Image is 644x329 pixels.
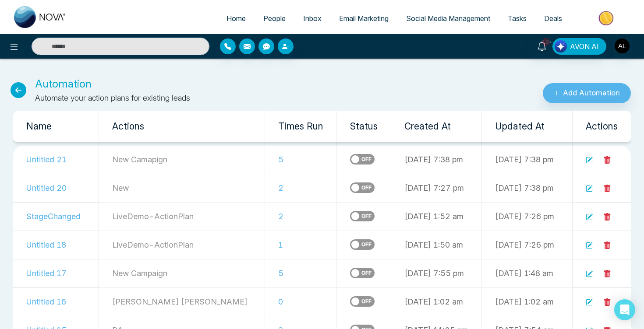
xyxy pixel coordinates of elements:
[555,40,567,52] img: Lead Flow
[482,146,573,174] td: [DATE] 7:38 pm
[265,202,337,231] td: 2
[482,111,573,142] th: Updated At
[615,38,630,53] img: User Avatar
[542,38,550,46] span: 10+
[482,202,573,231] td: [DATE] 7:26 pm
[552,38,606,55] button: AVON AI
[13,202,99,231] td: StageChanged
[265,287,337,316] td: 0
[112,267,251,279] p: New Campaign
[13,174,99,202] td: Untitled 20
[13,287,99,316] td: Untitled 16
[531,38,552,53] a: 10+
[112,154,251,165] p: New Camapign
[265,231,337,259] td: 1
[482,259,573,287] td: [DATE] 1:48 am
[482,287,573,316] td: [DATE] 1:02 am
[330,10,397,27] a: Email Marketing
[99,111,265,142] th: Actions
[391,287,482,316] td: [DATE] 1:02 am
[391,259,482,287] td: [DATE] 7:55 pm
[265,146,337,174] td: 5
[265,259,337,287] td: 5
[112,296,251,308] p: [PERSON_NAME] [PERSON_NAME]
[13,111,99,142] th: Name
[543,83,631,103] button: Add Automation
[573,111,631,142] th: Actions
[397,10,499,27] a: Social Media Management
[112,182,251,194] p: New
[499,10,535,27] a: Tasks
[226,14,246,23] span: Home
[263,14,286,23] span: People
[391,231,482,259] td: [DATE] 1:50 am
[391,202,482,231] td: [DATE] 1:52 am
[406,14,490,23] span: Social Media Management
[339,14,389,23] span: Email Marketing
[13,231,99,259] td: Untitled 18
[535,10,571,27] a: Deals
[265,174,337,202] td: 2
[294,10,330,27] a: Inbox
[391,111,482,142] th: Created At
[35,76,190,92] p: Automation
[13,146,99,174] td: Untitled 21
[14,6,67,28] img: Nova CRM Logo
[391,146,482,174] td: [DATE] 7:38 pm
[218,10,255,27] a: Home
[391,174,482,202] td: [DATE] 7:27 pm
[112,239,251,251] p: LiveDemo-ActionPlan
[508,14,527,23] span: Tasks
[35,93,190,102] span: Automate your action plans for existing leads
[536,84,639,93] a: Add Automation
[265,111,337,142] th: Times Run
[614,299,635,320] div: Open Intercom Messenger
[337,111,391,142] th: Status
[13,259,99,287] td: Untitled 17
[570,41,599,52] span: AVON AI
[544,14,562,23] span: Deals
[255,10,294,27] a: People
[482,231,573,259] td: [DATE] 7:26 pm
[482,174,573,202] td: [DATE] 7:38 pm
[303,14,322,23] span: Inbox
[575,8,639,28] img: Market-place.gif
[112,210,251,222] p: LiveDemo-ActionPlan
